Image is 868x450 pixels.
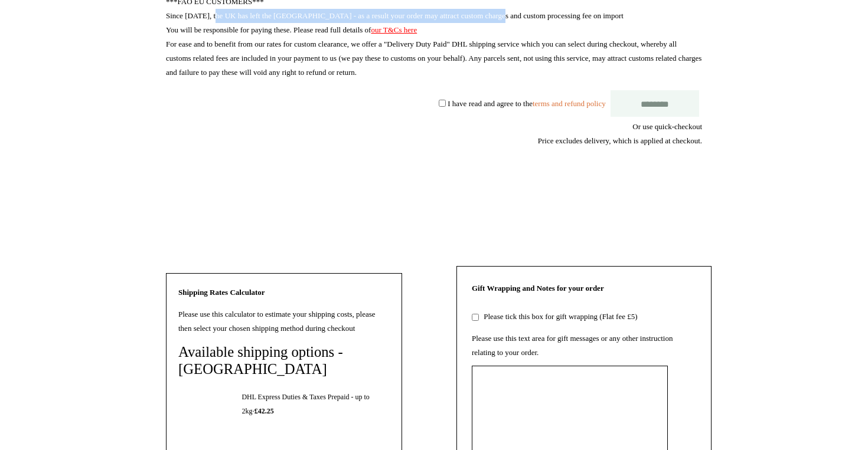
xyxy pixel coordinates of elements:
[472,334,673,357] label: Please use this text area for gift messages or any other instruction relating to your order.
[448,98,605,107] label: I have read and agree to the
[178,307,390,336] p: Please use this calculator to estimate your shipping costs, please then select your chosen shippi...
[178,343,390,378] h4: Available shipping options - [GEOGRAPHIC_DATA]
[472,284,604,293] strong: Gift Wrapping and Notes for your order
[166,134,702,148] div: Price excludes delivery, which is applied at checkout.
[614,190,702,222] iframe: PayPal-paypal
[166,120,702,148] div: Or use quick-checkout
[178,288,265,297] strong: Shipping Rates Calculator
[481,312,637,321] label: Please tick this box for gift wrapping (Flat fee £5)
[533,98,606,107] a: terms and refund policy
[371,25,417,34] a: our T&Cs here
